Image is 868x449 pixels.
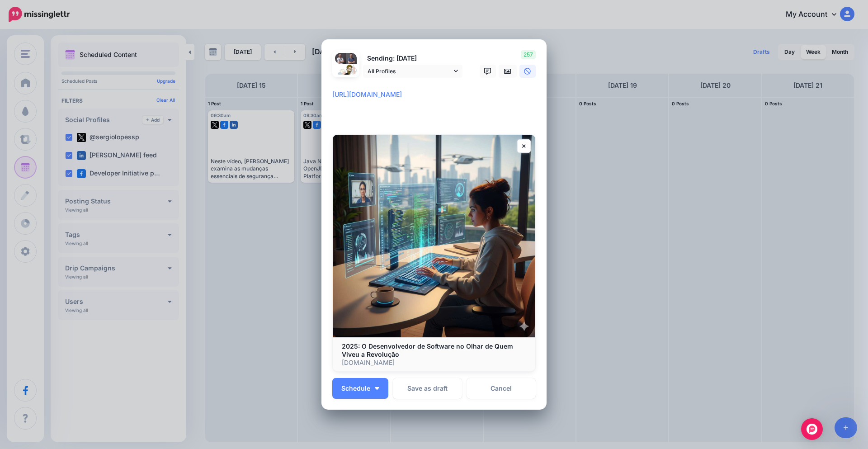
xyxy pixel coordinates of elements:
[363,65,462,78] a: All Profiles
[335,53,346,64] img: 1745356928895-67863.png
[341,385,370,392] span: Schedule
[342,342,513,358] b: 2025: O Desenvolvedor de Software no Olhar de Quem Viveu a Revolução
[393,378,462,399] button: Save as draft
[342,359,526,367] p: [DOMAIN_NAME]
[363,53,462,64] p: Sending: [DATE]
[332,378,388,399] button: Schedule
[335,64,357,85] img: QppGEvPG-82148.jpg
[521,50,536,59] span: 257
[368,66,452,76] span: All Profiles
[801,418,823,440] div: Open Intercom Messenger
[467,378,536,399] a: Cancel
[346,53,357,64] img: 404938064_7577128425634114_8114752557348925942_n-bsa142071.jpg
[375,387,379,390] img: arrow-down-white.png
[333,135,535,337] img: 2025: O Desenvolvedor de Software no Olhar de Quem Viveu a Revolução
[332,90,402,98] mark: [URL][DOMAIN_NAME]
